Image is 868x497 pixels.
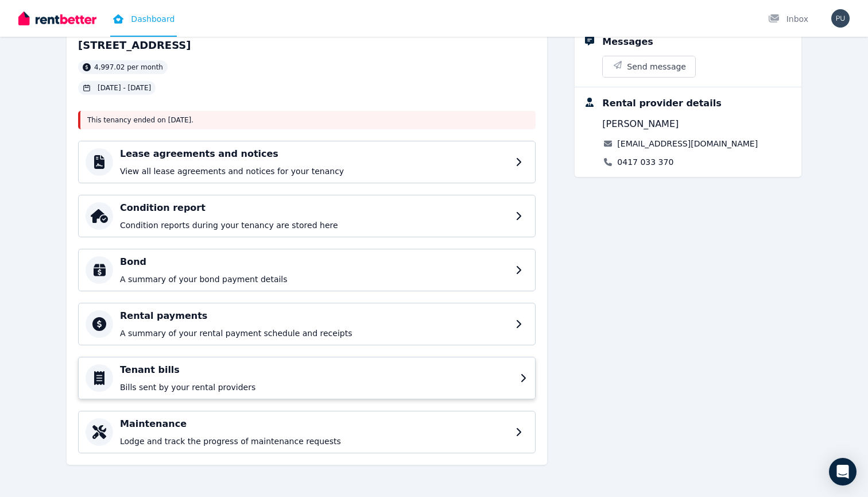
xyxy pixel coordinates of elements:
a: [EMAIL_ADDRESS][DOMAIN_NAME] [617,138,758,149]
img: Punyadhorn Jirachaiyabhas [831,9,850,28]
div: Messages [602,35,653,49]
h4: Tenant bills [120,363,513,377]
div: This tenancy ended on [DATE] . [78,111,536,129]
span: [DATE] - [DATE] [98,83,151,93]
div: Inbox [768,13,808,25]
h4: Bond [120,255,509,269]
span: Send message [627,61,686,72]
p: Bills sent by your rental providers [120,382,513,393]
h4: Maintenance [120,417,509,431]
div: Open Intercom Messenger [829,458,857,486]
img: RentBetter [18,10,96,27]
p: A summary of your rental payment schedule and receipts [120,328,509,339]
div: Rental provider details [602,97,721,110]
p: Condition reports during your tenancy are stored here [120,219,509,231]
h2: [STREET_ADDRESS] [78,37,191,53]
span: 4,997.02 per month [94,63,163,72]
span: [PERSON_NAME] [602,117,679,131]
a: 0417 033 370 [617,156,673,168]
h4: Rental payments [120,309,509,323]
p: View all lease agreements and notices for your tenancy [120,165,509,177]
h4: Lease agreements and notices [120,147,509,161]
h4: Condition report [120,201,509,215]
p: A summary of your bond payment details [120,273,509,285]
button: Send message [603,56,695,77]
p: Lodge and track the progress of maintenance requests [120,436,509,447]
